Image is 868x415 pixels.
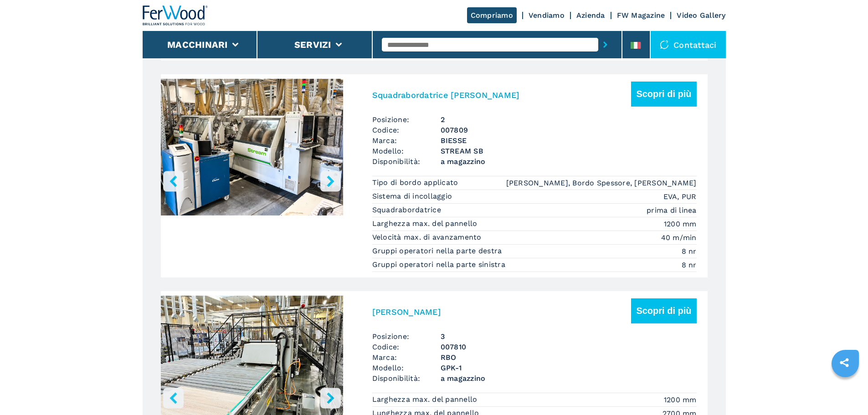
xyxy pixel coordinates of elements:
[631,298,696,323] button: Scopri di più
[664,395,697,405] em: 1200 mm
[598,34,612,55] button: submit-button
[372,363,441,373] span: Modello:
[372,205,444,215] p: Squadrabordatrice
[441,331,697,342] span: 3
[661,232,697,243] em: 40 m/min
[372,331,441,342] span: Posizione:
[320,171,341,191] button: right-button
[372,260,508,270] p: Gruppi operatori nella parte sinistra
[617,11,665,20] a: FW Magazine
[372,307,441,317] h3: [PERSON_NAME]
[682,260,697,270] em: 8 nr
[441,156,697,167] span: a magazzino
[467,7,517,23] a: Compriamo
[372,342,441,352] span: Codice:
[372,178,461,188] p: Tipo di bordo applicato
[441,373,697,384] span: a magazzino
[372,246,504,256] p: Gruppi operatori nella parte destra
[829,374,861,408] iframe: Chat
[441,146,697,156] h3: STREAM SB
[441,135,697,146] h3: BIESSE
[651,31,726,58] div: Contattaci
[372,114,441,125] span: Posizione:
[372,219,480,229] p: Larghezza max. del pannello
[161,74,708,277] a: left-buttonright-buttonGo to Slide 1Go to Slide 2Go to Slide 3Go to Slide 4Go to Slide 5Go to Sli...
[660,40,669,49] img: Contattaci
[372,125,441,135] span: Codice:
[372,373,441,384] span: Disponibilità:
[294,39,331,50] button: Servizi
[163,171,184,191] button: left-button
[372,191,455,201] p: Sistema di incollaggio
[663,191,697,202] em: EVA, PUR
[163,388,184,408] button: left-button
[441,114,697,125] span: 2
[677,11,725,20] a: Video Gallery
[372,156,441,167] span: Disponibilità:
[372,146,441,156] span: Modello:
[161,79,343,215] img: 46403e13078e4fadb4ed59be6dcffe94
[372,395,480,405] p: Larghezza max. del pannello
[631,82,696,107] button: Scopri di più
[372,90,520,100] h3: Squadrabordatrice [PERSON_NAME]
[441,125,697,135] h3: 007809
[320,388,341,408] button: right-button
[372,352,441,363] span: Marca:
[576,11,605,20] a: Azienda
[441,342,697,352] h3: 007810
[441,363,697,373] h3: GPK-1
[161,79,343,300] div: Go to Slide 1
[833,351,856,374] a: sharethis
[682,246,697,256] em: 8 nr
[372,232,484,242] p: Velocità max. di avanzamento
[664,219,697,229] em: 1200 mm
[529,11,565,20] a: Vendiamo
[167,39,228,50] button: Macchinari
[143,5,208,26] img: Ferwood
[441,352,697,363] h3: RBO
[506,178,697,188] em: [PERSON_NAME], Bordo Spessore, [PERSON_NAME]
[372,135,441,146] span: Marca:
[647,205,697,215] em: prima di linea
